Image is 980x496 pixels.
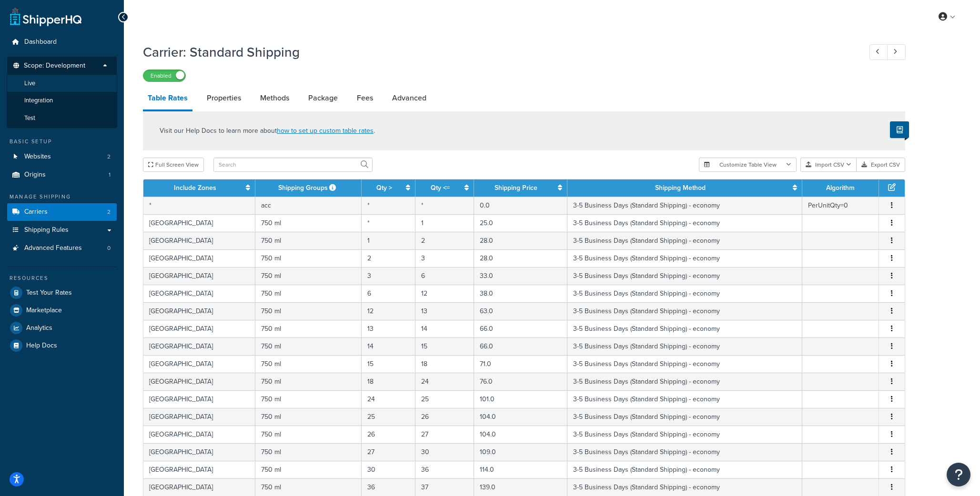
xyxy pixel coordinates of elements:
a: Qty > [376,183,392,193]
td: 3-5 Business Days (Standard Shipping) - economy [567,320,802,337]
td: 750 ml [255,320,362,337]
a: Analytics [7,319,117,337]
li: Live [7,75,117,92]
td: 3-5 Business Days (Standard Shipping) - economy [567,214,802,232]
td: 36 [362,478,415,496]
td: 750 ml [255,249,362,267]
td: [GEOGRAPHIC_DATA] [143,285,255,302]
a: Websites2 [7,148,117,166]
span: Help Docs [26,342,57,350]
button: Export CSV [857,158,905,172]
td: [GEOGRAPHIC_DATA] [143,478,255,496]
td: 27 [415,426,474,443]
td: 109.0 [474,443,568,461]
td: 114.0 [474,461,568,478]
span: 1 [109,171,111,179]
th: Shipping Groups [255,179,362,197]
a: Test Your Rates [7,284,117,301]
a: Help Docs [7,337,117,354]
span: Test [24,114,35,122]
td: 25.0 [474,214,568,232]
a: Advanced [387,87,431,109]
td: 1 [415,214,474,232]
li: Dashboard [7,33,117,51]
li: Test [7,109,117,127]
td: 750 ml [255,302,362,320]
td: 24 [415,373,474,390]
a: how to set up custom table rates [277,126,374,136]
td: 18 [362,373,415,390]
h1: Carrier: Standard Shipping [143,43,852,61]
a: Shipping Price [495,183,537,193]
td: 3-5 Business Days (Standard Shipping) - economy [567,426,802,443]
td: 18 [415,355,474,373]
span: Dashboard [24,38,57,46]
li: Advanced Features [7,239,117,257]
td: 101.0 [474,390,568,408]
td: [GEOGRAPHIC_DATA] [143,320,255,337]
td: 26 [362,426,415,443]
span: 2 [107,208,111,216]
button: Show Help Docs [890,121,909,138]
a: Shipping Rules [7,221,117,239]
td: 750 ml [255,285,362,302]
span: 2 [107,153,111,161]
div: Manage Shipping [7,193,117,201]
td: 1 [362,232,415,249]
td: 3 [415,249,474,267]
div: Basic Setup [7,138,117,146]
td: 3-5 Business Days (Standard Shipping) - economy [567,285,802,302]
td: 28.0 [474,232,568,249]
a: Methods [255,87,294,109]
td: 15 [415,337,474,355]
li: Websites [7,148,117,166]
a: Properties [202,87,246,109]
td: 25 [362,408,415,426]
td: [GEOGRAPHIC_DATA] [143,249,255,267]
td: 3-5 Business Days (Standard Shipping) - economy [567,408,802,426]
td: 750 ml [255,214,362,232]
td: 3-5 Business Days (Standard Shipping) - economy [567,373,802,390]
td: 36 [415,461,474,478]
button: Customize Table View [699,158,797,172]
a: Package [303,87,343,109]
td: [GEOGRAPHIC_DATA] [143,461,255,478]
td: 750 ml [255,373,362,390]
td: 63.0 [474,302,568,320]
span: Shipping Rules [24,226,69,234]
td: 33.0 [474,267,568,285]
td: 25 [415,390,474,408]
td: 14 [362,337,415,355]
a: Origins1 [7,166,117,184]
td: 6 [362,285,415,302]
a: Shipping Method [655,183,706,193]
button: Open Resource Center [947,463,970,486]
td: 3 [362,267,415,285]
td: [GEOGRAPHIC_DATA] [143,214,255,232]
td: 750 ml [255,461,362,478]
li: Marketplace [7,302,117,319]
span: Live [24,79,35,88]
button: Import CSV [800,158,857,172]
a: Table Rates [143,87,192,111]
td: 3-5 Business Days (Standard Shipping) - economy [567,267,802,285]
td: 3-5 Business Days (Standard Shipping) - economy [567,249,802,267]
td: 2 [362,249,415,267]
span: Scope: Development [24,62,85,70]
td: 12 [362,302,415,320]
td: 3-5 Business Days (Standard Shipping) - economy [567,197,802,214]
td: 37 [415,478,474,496]
span: Test Your Rates [26,289,72,297]
td: 750 ml [255,408,362,426]
span: 0 [107,244,111,252]
td: 3-5 Business Days (Standard Shipping) - economy [567,302,802,320]
span: Analytics [26,324,52,332]
td: [GEOGRAPHIC_DATA] [143,443,255,461]
td: 104.0 [474,408,568,426]
td: [GEOGRAPHIC_DATA] [143,302,255,320]
td: 3-5 Business Days (Standard Shipping) - economy [567,461,802,478]
td: 38.0 [474,285,568,302]
li: Origins [7,166,117,184]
